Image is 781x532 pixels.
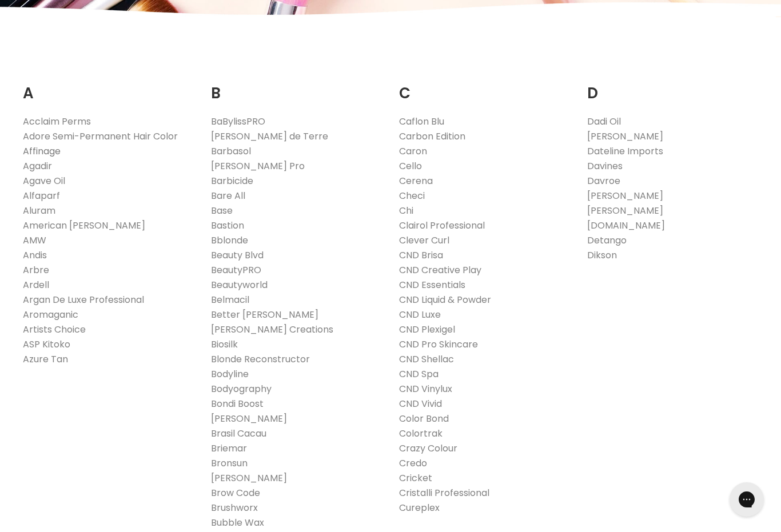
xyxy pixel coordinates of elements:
[211,130,328,143] a: [PERSON_NAME] de Terre
[399,67,570,105] h2: C
[399,130,465,143] a: Carbon Edition
[399,204,413,217] a: Chi
[211,174,253,187] a: Barbicide
[23,189,60,202] a: Alfaparf
[211,234,248,247] a: Bblonde
[587,115,621,128] a: Dadi Oil
[724,478,770,521] iframe: Gorgias live chat messenger
[211,397,264,410] a: Bondi Boost
[399,367,439,381] a: CND Spa
[211,323,333,336] a: [PERSON_NAME] Creations
[211,308,318,321] a: Better [PERSON_NAME]
[587,67,758,105] h2: D
[211,204,233,217] a: Base
[587,249,617,262] a: Dikson
[23,308,78,321] a: Aromaganic
[399,115,444,128] a: Caflon Blu
[399,338,478,351] a: CND Pro Skincare
[23,323,86,336] a: Artists Choice
[399,249,443,262] a: CND Brisa
[399,442,457,455] a: Crazy Colour
[587,159,623,173] a: Davines
[23,249,47,262] a: Andis
[399,486,489,499] a: Cristalli Professional
[23,219,145,232] a: American [PERSON_NAME]
[587,145,663,158] a: Dateline Imports
[211,457,248,470] a: Bronsun
[399,189,425,202] a: Checi
[23,130,178,143] a: Adore Semi-Permanent Hair Color
[23,278,49,291] a: Ardell
[399,174,433,187] a: Cerena
[399,159,422,173] a: Cello
[211,353,310,366] a: Blonde Reconstructor
[211,115,265,128] a: BaBylissPRO
[23,67,194,105] h2: A
[399,382,452,395] a: CND Vinylux
[211,486,260,499] a: Brow Code
[211,367,249,381] a: Bodyline
[211,278,268,291] a: Beautyworld
[587,189,663,202] a: [PERSON_NAME]
[211,249,264,262] a: Beauty Blvd
[587,130,663,143] a: [PERSON_NAME]
[23,204,55,217] a: Aluram
[211,219,244,232] a: Bastion
[211,427,266,440] a: Brasil Cacau
[211,501,258,514] a: Brushworx
[23,293,144,306] a: Argan De Luxe Professional
[211,338,238,351] a: Biosilk
[23,174,65,187] a: Agave Oil
[399,263,481,277] a: CND Creative Play
[587,234,627,247] a: Detango
[399,219,485,232] a: Clairol Professional
[399,145,427,158] a: Caron
[399,501,440,514] a: Cureplex
[23,263,49,277] a: Arbre
[399,471,432,485] a: Cricket
[399,427,443,440] a: Colortrak
[399,353,454,366] a: CND Shellac
[23,159,52,173] a: Agadir
[211,67,382,105] h2: B
[211,263,261,277] a: BeautyPRO
[399,278,465,291] a: CND Essentials
[211,471,287,485] a: [PERSON_NAME]
[211,189,245,202] a: Bare All
[23,145,61,158] a: Affinage
[23,353,68,366] a: Azure Tan
[23,234,46,247] a: AMW
[399,457,427,470] a: Credo
[399,412,449,425] a: Color Bond
[399,397,442,410] a: CND Vivid
[211,382,272,395] a: Bodyography
[211,293,249,306] a: Belmacil
[399,293,491,306] a: CND Liquid & Powder
[211,516,264,529] a: Bubble Wax
[399,323,455,336] a: CND Plexigel
[23,338,70,351] a: ASP Kitoko
[399,234,449,247] a: Clever Curl
[587,174,620,187] a: Davroe
[211,442,247,455] a: Briemar
[211,145,251,158] a: Barbasol
[587,219,665,232] a: [DOMAIN_NAME]
[587,204,663,217] a: [PERSON_NAME]
[23,115,91,128] a: Acclaim Perms
[211,159,305,173] a: [PERSON_NAME] Pro
[399,308,441,321] a: CND Luxe
[211,412,287,425] a: [PERSON_NAME]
